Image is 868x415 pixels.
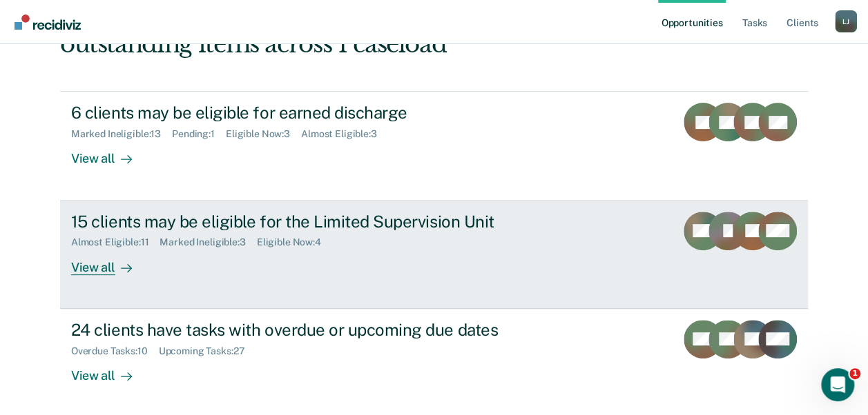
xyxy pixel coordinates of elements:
a: 15 clients may be eligible for the Limited Supervision UnitAlmost Eligible:11Marked Ineligible:3E... [60,201,808,309]
div: Overdue Tasks : 10 [71,345,159,357]
div: View all [71,248,148,275]
button: Profile dropdown button [835,10,857,32]
div: Pending : 1 [172,128,226,140]
img: Recidiviz [15,14,81,30]
div: Hi, [PERSON_NAME]. We’ve found some outstanding items across 1 caseload [60,2,659,59]
a: 6 clients may be eligible for earned dischargeMarked Ineligible:13Pending:1Eligible Now:3Almost E... [60,91,808,200]
div: Marked Ineligible : 13 [71,128,172,140]
div: 6 clients may be eligible for earned discharge [71,103,556,123]
div: Upcoming Tasks : 27 [159,345,256,357]
div: L J [835,10,857,32]
div: 24 clients have tasks with overdue or upcoming due dates [71,320,556,340]
div: Almost Eligible : 3 [301,128,388,140]
div: Eligible Now : 3 [226,128,301,140]
div: Almost Eligible : 11 [71,236,160,248]
div: View all [71,356,148,383]
iframe: Intercom live chat [821,368,854,401]
div: 15 clients may be eligible for the Limited Supervision Unit [71,212,556,232]
div: Marked Ineligible : 3 [160,236,256,248]
div: View all [71,140,148,167]
div: Eligible Now : 4 [257,236,332,248]
span: 1 [849,368,860,379]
